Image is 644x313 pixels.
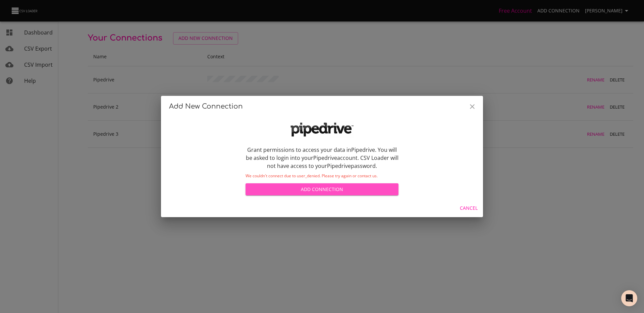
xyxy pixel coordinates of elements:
span: Add Connection [251,185,393,194]
button: Add Connection [246,183,398,196]
span: Cancel [460,204,478,212]
button: Cancel [457,202,480,214]
img: logo-x4-39b9a7149d7ad8aeb68e2e7287ff7c88.png [288,120,356,139]
h2: Add New Connection [169,101,475,112]
p: We couldn't connect due to user_denied. Please try again or contact us. [246,174,398,178]
button: Close [464,99,480,115]
div: Open Intercom Messenger [621,290,637,306]
p: Grant permissions to access your data in Pipedrive . You will be asked to login into your Pipedri... [246,146,398,170]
